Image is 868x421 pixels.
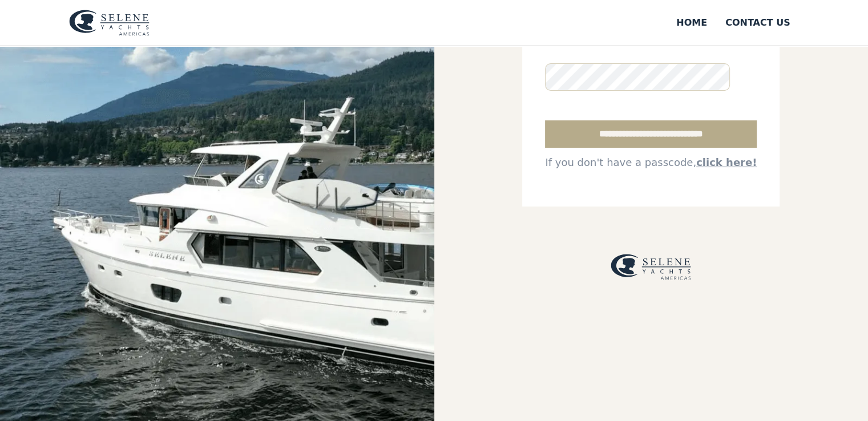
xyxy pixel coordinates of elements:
[611,254,691,280] img: logo
[696,156,757,168] a: click here!
[69,10,150,36] img: logo
[725,16,790,30] div: Contact US
[676,16,707,30] div: Home
[545,155,757,170] div: If you don't have a passcode,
